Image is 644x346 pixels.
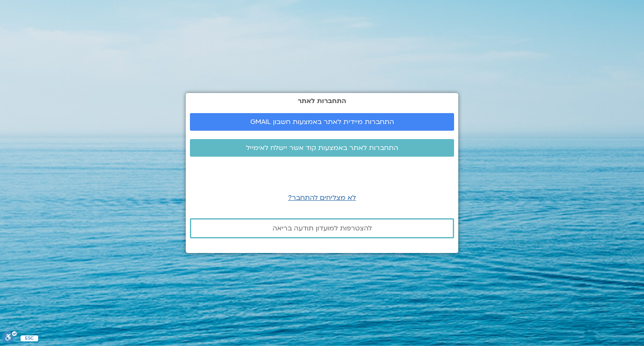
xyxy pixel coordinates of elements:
[190,139,454,157] a: התחברות לאתר באמצעות קוד אשר יישלח לאימייל
[190,218,454,238] a: להצטרפות למועדון תודעה בריאה
[273,225,372,232] span: להצטרפות למועדון תודעה בריאה
[190,113,454,131] a: התחברות מיידית לאתר באמצעות חשבון GMAIL
[250,118,394,126] span: התחברות מיידית לאתר באמצעות חשבון GMAIL
[246,144,398,152] span: התחברות לאתר באמצעות קוד אשר יישלח לאימייל
[190,97,454,105] h2: התחברות לאתר
[288,193,356,202] a: לא מצליחים להתחבר?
